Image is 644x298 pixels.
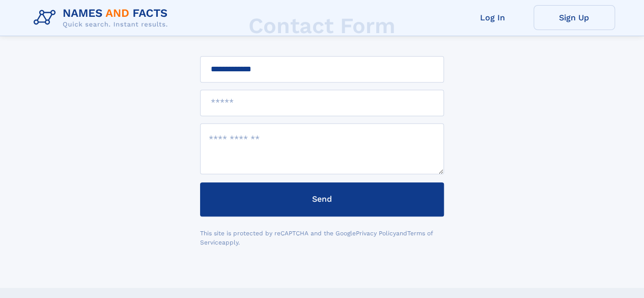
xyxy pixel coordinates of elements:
button: Send [200,182,444,216]
img: Logo Names and Facts [30,4,176,32]
a: Privacy Policy [356,230,396,237]
a: Sign Up [534,5,615,30]
div: This site is protected by reCAPTCHA and the Google and apply. [200,229,444,247]
a: Terms of Service [200,230,433,246]
a: Log In [452,5,534,30]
